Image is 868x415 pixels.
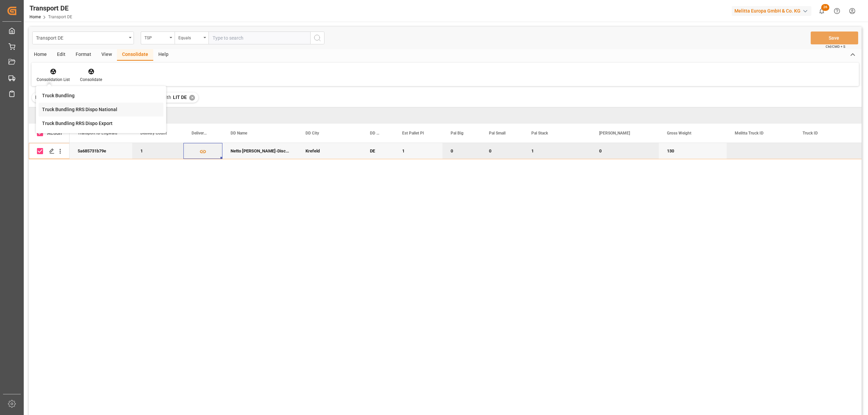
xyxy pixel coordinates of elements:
span: Delivery List [192,131,208,136]
div: Press SPACE to deselect this row. [70,143,862,159]
span: DD City [305,131,319,136]
span: Pal Big [451,131,463,136]
span: 26 [821,4,829,11]
div: Action [47,130,62,136]
span: [PERSON_NAME] [599,131,630,136]
div: Krefeld [297,143,362,159]
button: open menu [32,32,134,44]
span: Delivery Count [140,131,167,136]
div: 0 [481,143,523,159]
div: TSP [144,33,167,41]
span: Pal Small [489,131,506,136]
div: Truck Bundling RRS Dispo Export [42,120,113,127]
button: search button [310,32,324,44]
span: Transport ID Logward [78,131,117,136]
span: Truck ID [803,131,818,136]
button: open menu [175,32,209,44]
div: Consolidation List [37,77,70,83]
a: Home [29,15,41,19]
input: Type to search [209,32,310,44]
span: Gross Weight [667,131,691,136]
div: Press SPACE to deselect this row. [29,143,70,159]
div: Edit [52,49,71,61]
span: DD Name [231,131,247,136]
div: Consolidate [117,49,153,61]
div: Truck Bundling [42,92,75,99]
div: ✕ [189,95,195,101]
div: Home [29,49,52,61]
span: Est Pallet Pl [402,131,424,136]
div: Melitta Europa GmbH & Co. KG [732,6,811,16]
button: show 26 new notifications [814,3,829,19]
div: 1 [394,143,442,159]
button: Save [811,32,858,44]
button: open menu [141,32,175,44]
div: 0 [442,143,481,159]
span: DD Country [370,131,380,136]
div: 5a685731b79e [70,143,132,159]
div: Transport DE [36,33,126,42]
span: Melitta Truck ID [735,131,764,136]
div: Help [153,49,174,61]
div: Truck Bundling RRS Dispo National [42,106,117,113]
span: Pal Stack [531,131,548,136]
div: Transport DE [29,3,72,13]
div: Netto [PERSON_NAME]-Discount [222,143,297,159]
div: 1 [132,143,183,159]
div: 130 [659,143,727,159]
div: Format [71,49,96,61]
div: 1 [523,143,591,159]
div: DE [362,143,394,159]
div: Equals [178,33,201,41]
div: 0 [591,143,659,159]
span: Filter : [35,95,49,100]
span: LIT DE [173,95,187,100]
span: Ctrl/CMD + S [826,44,845,49]
button: Help Center [829,3,845,19]
div: Consolidate [80,77,102,83]
button: Melitta Europa GmbH & Co. KG [732,4,814,17]
div: View [96,49,117,61]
